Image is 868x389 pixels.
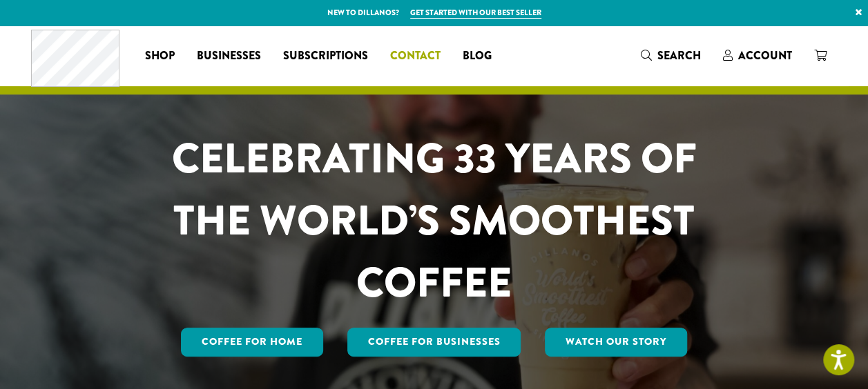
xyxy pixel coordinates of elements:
[134,45,186,67] a: Shop
[197,48,261,65] span: Businesses
[181,328,323,357] a: Coffee for Home
[347,328,521,357] a: Coffee For Businesses
[410,7,541,19] a: Get started with our best seller
[131,128,737,314] h1: CELEBRATING 33 YEARS OF THE WORLD’S SMOOTHEST COFFEE
[283,48,368,65] span: Subscriptions
[738,48,792,63] span: Account
[630,44,712,67] a: Search
[145,48,175,65] span: Shop
[657,48,701,63] span: Search
[390,48,441,65] span: Contact
[545,328,687,357] a: Watch Our Story
[463,48,492,65] span: Blog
